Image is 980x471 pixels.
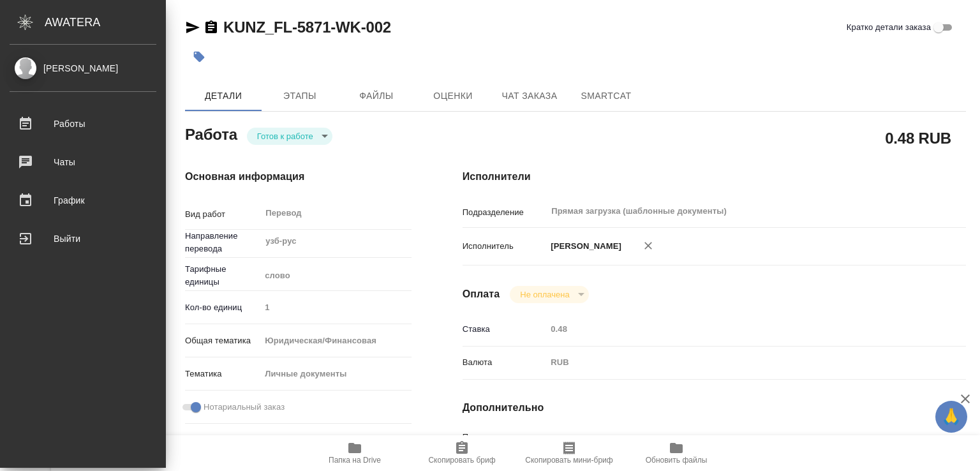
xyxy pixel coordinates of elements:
p: Общая тематика [185,334,260,347]
button: Обновить файлы [623,435,730,471]
span: Кратко детали заказа [847,21,931,34]
a: KUNZ_FL-5871-WK-002 [223,19,391,36]
div: Личные документы [260,363,411,385]
h4: Основная информация [185,169,412,184]
h2: Работа [185,122,237,145]
span: Нотариальный заказ [204,401,285,414]
p: Тематика [185,368,260,380]
div: Работы [10,114,156,133]
div: слово [260,265,411,287]
div: Чаты [10,153,156,172]
p: Валюта [463,356,547,369]
p: Последнее изменение [463,431,547,456]
span: Этапы [269,88,330,104]
input: Пустое поле [546,434,924,452]
a: Работы [3,108,163,140]
button: Скопировать мини-бриф [516,435,623,471]
h2: 0.48 RUB [885,127,951,149]
span: SmartCat [575,88,637,104]
button: Готов к работе [253,131,317,142]
button: Добавить тэг [185,43,213,71]
button: Скопировать бриф [408,435,516,471]
span: Папка на Drive [329,456,381,465]
a: Выйти [3,223,163,255]
div: Готов к работе [247,128,332,145]
input: Пустое поле [260,298,411,317]
button: 🙏 [935,401,967,433]
div: График [10,191,156,210]
p: Тарифные единицы [185,263,260,288]
button: Не оплачена [516,289,573,300]
button: Скопировать ссылку для ЯМессенджера [185,20,200,35]
a: Чаты [3,146,163,178]
span: Файлы [346,88,407,104]
p: Ставка [463,323,547,336]
p: Вид работ [185,208,260,221]
span: Оценки [422,88,484,104]
p: Подразделение [463,206,547,219]
button: Скопировать ссылку [204,20,219,35]
span: 🙏 [940,403,962,430]
div: [PERSON_NAME] [10,61,156,75]
input: Пустое поле [546,320,924,338]
p: [PERSON_NAME] [546,240,621,253]
h4: Исполнители [463,169,966,184]
p: Кол-во единиц [185,301,260,314]
span: Чат заказа [499,88,560,104]
a: График [3,184,163,216]
div: AWATERA [45,10,166,35]
div: Выйти [10,229,156,248]
button: Папка на Drive [301,435,408,471]
button: Удалить исполнителя [634,232,662,260]
div: Юридическая/Финансовая [260,330,411,352]
h4: Дополнительно [463,400,966,415]
p: Направление перевода [185,230,260,255]
span: Скопировать мини-бриф [525,456,612,465]
span: Скопировать бриф [428,456,495,465]
div: Готов к работе [510,286,588,303]
div: RUB [546,352,924,373]
span: Детали [193,88,254,104]
p: Исполнитель [463,240,547,253]
h4: Оплата [463,287,500,302]
span: Обновить файлы [646,456,708,465]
